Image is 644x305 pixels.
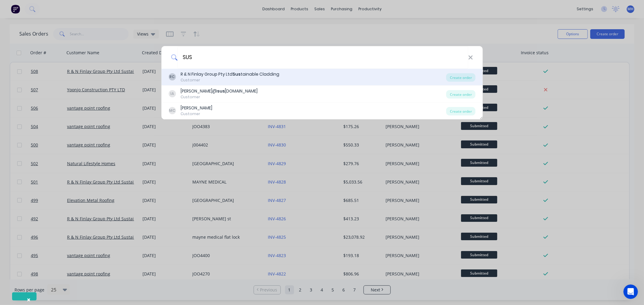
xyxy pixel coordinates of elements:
div: [PERSON_NAME]@ [DOMAIN_NAME] [181,88,258,94]
div: Customer [181,111,212,117]
div: Create order [446,90,476,99]
b: sus [217,88,225,94]
div: Create order [446,107,476,115]
iframe: Intercom live chat [623,285,638,299]
div: [PERSON_NAME] [181,105,212,111]
div: RC [168,73,176,80]
div: Customer [181,77,279,83]
span: × [27,295,30,304]
input: Enter a customer name to create a new order... [178,46,468,69]
div: MC [168,107,176,114]
div: IA [168,90,176,97]
div: Customer [181,94,258,100]
b: Sus [232,71,241,77]
div: R & N Finlay Group Pty Ltd tainable Cladding [181,71,279,77]
div: Create order [446,73,476,82]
